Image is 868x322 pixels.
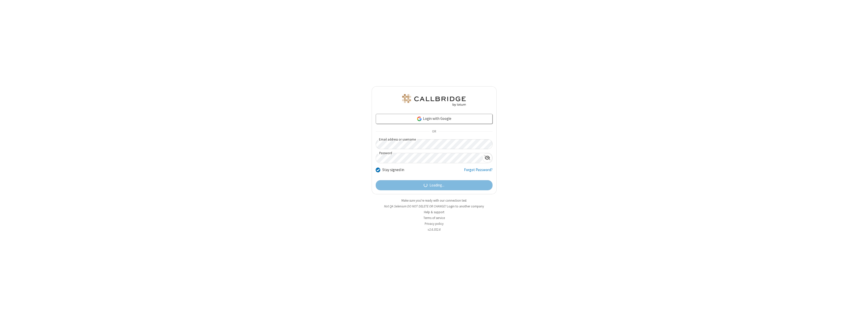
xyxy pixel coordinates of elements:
[376,139,493,149] input: Email address or username
[425,222,444,226] a: Privacy policy
[447,204,484,209] button: Login to another company
[424,210,444,214] a: Help & support
[376,153,482,163] input: Password
[401,94,467,106] img: QA Selenium DO NOT DELETE OR CHANGE
[401,198,467,203] a: Make sure you're ready with our connection test
[430,128,438,135] span: OR
[372,227,497,232] li: v2.6.352.6
[464,167,493,177] a: Forgot Password?
[429,182,444,188] span: Loading...
[482,153,492,163] div: Show password
[423,216,445,220] a: Terms of service
[382,167,404,173] label: Stay signed in
[372,204,497,209] li: Not QA Selenium DO NOT DELETE OR CHANGE?
[376,114,493,124] a: Login with Google
[417,116,422,122] img: google-icon.png
[376,180,493,190] button: Loading...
